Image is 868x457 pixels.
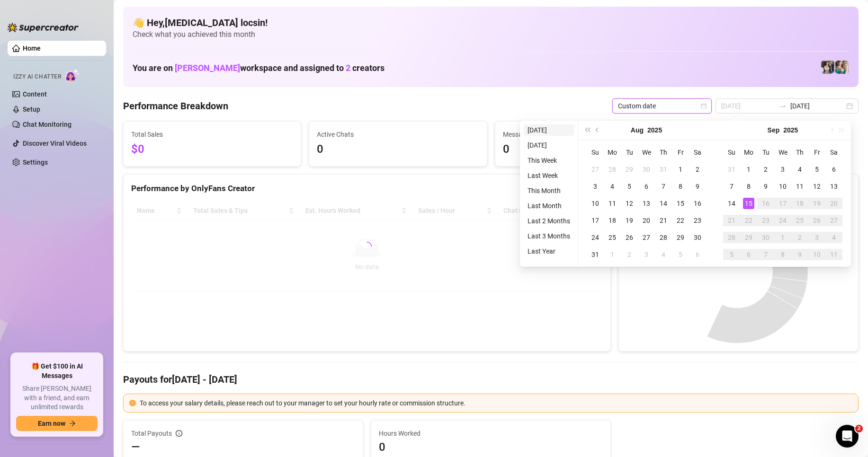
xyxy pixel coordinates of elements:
td: 2025-09-23 [757,212,774,229]
button: Last year (Control + left) [582,121,592,140]
a: Content [23,90,47,98]
div: 28 [658,232,669,243]
h4: Payouts for [DATE] - [DATE] [123,373,859,386]
div: 8 [743,181,754,192]
span: [PERSON_NAME] [175,63,240,73]
div: 10 [777,181,788,192]
button: Choose a month [768,121,780,140]
div: 11 [828,249,840,260]
td: 2025-09-27 [825,212,842,229]
h4: 👋 Hey, [MEDICAL_DATA] locsin ! [133,16,849,29]
div: Performance by OnlyFans Creator [131,182,603,195]
div: 22 [675,215,686,226]
td: 2025-07-30 [638,161,655,178]
td: 2025-08-24 [587,229,604,246]
td: 2025-08-08 [672,178,689,195]
span: Messages Sent [503,129,665,140]
td: 2025-09-13 [825,178,842,195]
th: Fr [808,144,825,161]
span: arrow-right [69,420,76,427]
span: exclamation-circle [129,400,136,406]
span: 0 [503,141,665,158]
div: 30 [641,164,652,175]
div: 8 [675,181,686,192]
div: 29 [624,164,635,175]
li: Last 3 Months [524,230,574,242]
td: 2025-09-25 [791,212,808,229]
td: 2025-08-30 [689,229,706,246]
td: 2025-07-29 [621,161,638,178]
div: 27 [828,215,840,226]
a: Home [23,44,41,52]
div: 23 [760,215,771,226]
span: swap-right [779,102,787,110]
div: 31 [658,164,669,175]
td: 2025-10-06 [740,246,757,263]
td: 2025-08-09 [689,178,706,195]
td: 2025-09-21 [723,212,740,229]
td: 2025-09-14 [723,195,740,212]
div: 20 [828,198,840,209]
td: 2025-08-19 [621,212,638,229]
td: 2025-09-03 [774,161,791,178]
div: 11 [607,198,618,209]
td: 2025-09-01 [604,246,621,263]
td: 2025-08-27 [638,229,655,246]
div: 4 [828,232,840,243]
th: Mo [740,144,757,161]
td: 2025-08-21 [655,212,672,229]
div: 13 [641,198,652,209]
td: 2025-08-16 [689,195,706,212]
li: Last Month [524,200,574,211]
div: 4 [794,164,805,175]
span: Hours Worked [379,428,603,439]
td: 2025-08-25 [604,229,621,246]
div: 5 [675,249,686,260]
td: 2025-08-23 [689,212,706,229]
td: 2025-09-20 [825,195,842,212]
div: 3 [590,181,601,192]
span: Earn now [38,420,65,427]
div: 14 [726,198,737,209]
a: Settings [23,158,48,166]
td: 2025-09-15 [740,195,757,212]
td: 2025-09-19 [808,195,825,212]
iframe: Intercom live chat [836,425,859,448]
div: 12 [624,198,635,209]
div: 25 [607,232,618,243]
div: 2 [794,232,805,243]
button: Choose a month [631,121,644,140]
td: 2025-08-13 [638,195,655,212]
div: 6 [743,249,754,260]
td: 2025-10-11 [825,246,842,263]
td: 2025-07-27 [587,161,604,178]
div: 3 [777,164,788,175]
td: 2025-09-06 [825,161,842,178]
td: 2025-08-01 [672,161,689,178]
div: 7 [726,181,737,192]
td: 2025-09-11 [791,178,808,195]
td: 2025-08-31 [723,161,740,178]
td: 2025-10-08 [774,246,791,263]
td: 2025-08-12 [621,195,638,212]
div: 18 [607,215,618,226]
li: Last Week [524,170,574,181]
div: 2 [624,249,635,260]
td: 2025-10-10 [808,246,825,263]
input: End date [790,101,844,111]
div: To access your salary details, please reach out to your manager to set your hourly rate or commis... [140,398,852,408]
div: 1 [743,164,754,175]
div: 1 [675,164,686,175]
span: 2 [855,425,863,432]
th: Fr [672,144,689,161]
th: Mo [604,144,621,161]
div: 8 [777,249,788,260]
span: $0 [131,141,293,158]
div: 23 [692,215,703,226]
div: 24 [777,215,788,226]
div: 5 [811,164,823,175]
td: 2025-08-29 [672,229,689,246]
div: 27 [590,164,601,175]
img: Zaddy [835,61,849,74]
div: 29 [675,232,686,243]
